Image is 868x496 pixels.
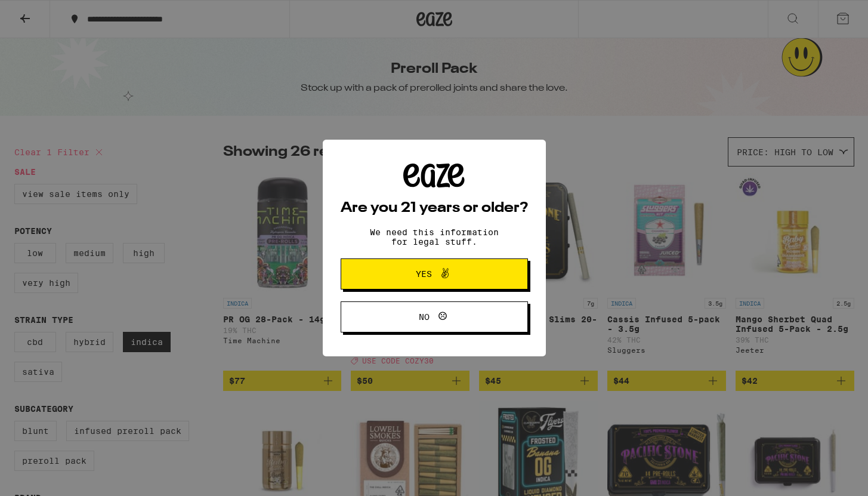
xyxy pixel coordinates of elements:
[360,227,509,247] p: We need this information for legal stuff.
[419,313,430,321] span: No
[341,258,528,289] button: Yes
[341,301,528,332] button: No
[341,201,528,215] h2: Are you 21 years or older?
[416,270,432,278] span: Yes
